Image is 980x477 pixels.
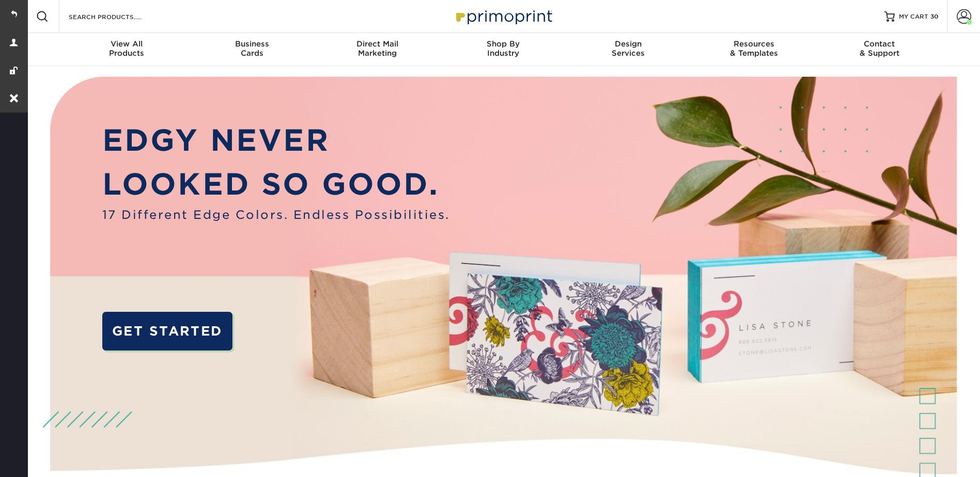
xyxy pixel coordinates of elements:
[817,39,942,58] div: & Support
[691,33,817,66] a: Resources& Templates
[817,39,942,49] span: Contact
[691,39,817,49] span: Resources
[64,39,190,58] div: Products
[68,10,168,23] input: SEARCH PRODUCTS.....
[440,39,566,58] div: Industry
[817,33,942,66] a: Contact& Support
[440,39,566,49] span: Shop By
[566,39,691,49] span: Design
[189,39,315,49] span: Business
[102,312,232,351] a: GET STARTED
[315,33,440,66] a: Direct MailMarketing
[102,118,450,162] p: EDGY NEVER
[566,39,691,58] div: Services
[189,39,315,58] div: Cards
[440,33,566,66] a: Shop ByIndustry
[102,206,450,224] span: 17 Different Edge Colors. Endless Possibilities.
[189,33,315,66] a: BusinessCards
[315,39,440,49] span: Direct Mail
[899,12,928,21] span: MY CART
[930,13,939,20] span: 30
[64,39,190,49] span: View All
[691,39,817,58] div: & Templates
[566,33,691,66] a: DesignServices
[102,162,450,206] p: LOOKED SO GOOD.
[315,39,440,58] div: Marketing
[64,33,190,66] a: View AllProducts
[452,5,555,27] img: Primoprint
